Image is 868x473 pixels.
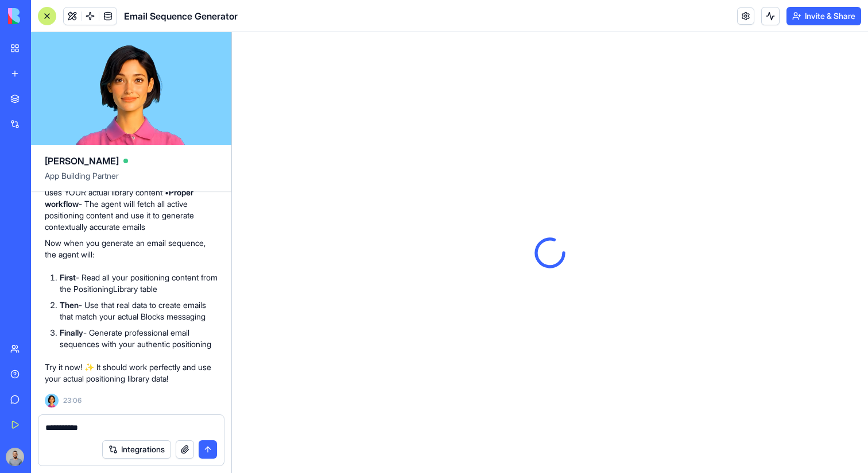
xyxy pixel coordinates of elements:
[60,272,218,295] li: - Read all your positioning content from the PositioningLibrary table
[45,394,59,407] img: Ella_00000_wcx2te.png
[45,237,218,260] p: Now when you generate an email sequence, the agent will:
[45,154,119,168] span: [PERSON_NAME]
[60,299,218,322] li: - Use that real data to create emails that match your actual Blocks messaging
[786,7,861,25] button: Invite & Share
[45,362,218,384] p: Try it now! ✨ It should work perfectly and use your actual positioning library data!
[60,327,218,350] li: - Generate professional email sequences with your authentic positioning
[60,300,79,310] strong: Then
[45,170,218,191] span: App Building Partner
[60,328,83,337] strong: Finally
[8,8,79,24] img: logo
[63,396,82,405] span: 23:06
[6,448,24,466] img: image_123650291_bsq8ao.jpg
[124,9,238,23] span: Email Sequence Generator
[102,440,171,459] button: Integrations
[60,272,76,282] strong: First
